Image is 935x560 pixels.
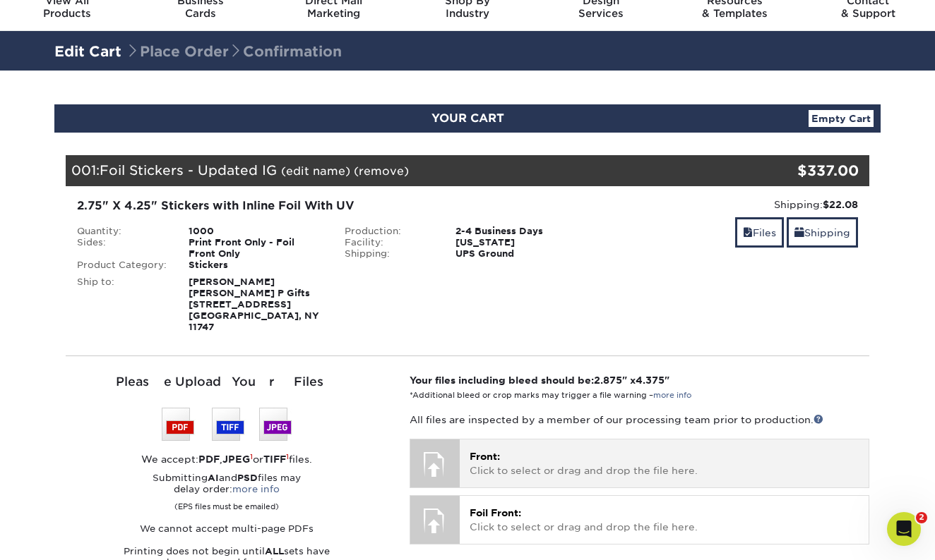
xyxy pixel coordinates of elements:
p: Click to select or drag and drop the file here. [470,506,859,535]
div: Stickers [178,260,334,271]
a: Files [735,217,784,248]
strong: Your files including bleed should be: " x " [410,375,669,386]
small: *Additional bleed or crop marks may trigger a file warning – [410,391,691,400]
div: $337.00 [735,160,859,181]
span: shipping [794,227,804,238]
iframe: Intercom live chat [887,512,921,546]
div: Sides: [66,237,178,260]
a: Shipping [787,217,858,248]
sup: 1 [286,452,289,461]
img: We accept: PSD, TIFF, or JPEG (JPG) [162,408,292,441]
p: Submitting and files may delay order: [66,473,388,512]
div: Facility: [334,237,446,248]
span: 4.375 [636,375,665,386]
span: Foil Front: [470,507,521,518]
p: We cannot accept multi-page PDFs [66,523,388,535]
a: (edit name) [281,164,350,178]
a: (remove) [354,164,409,178]
div: Quantity: [66,226,178,237]
small: (EPS files must be emailed) [174,495,279,512]
strong: PSD [237,473,258,483]
div: Shipping: [334,248,446,260]
sup: 1 [250,452,253,461]
div: UPS Ground [445,248,601,260]
div: 001: [66,155,735,186]
strong: TIFF [263,454,286,465]
div: Please Upload Your Files [66,373,388,391]
strong: [PERSON_NAME] [PERSON_NAME] P Gifts [STREET_ADDRESS] [GEOGRAPHIC_DATA], NY 11747 [189,276,319,332]
p: All files are inspected by a member of our processing team prior to production. [410,413,869,427]
strong: PDF [198,454,220,465]
a: Empty Cart [809,110,874,127]
div: 2-4 Business Days [445,226,601,237]
span: files [743,227,753,238]
span: Place Order Confirmation [126,43,342,60]
div: We accept: , or files. [66,452,388,466]
div: Product Category: [66,260,178,271]
div: 2.75" X 4.25" Stickers with Inline Foil With UV [77,197,590,214]
iframe: Google Customer Reviews [4,517,120,555]
strong: ALL [265,546,284,556]
div: Shipping: [612,197,858,212]
span: 2 [916,512,927,523]
span: Foil Stickers - Updated IG [100,162,277,178]
div: Print Front Only - Foil Front Only [178,237,334,260]
span: Front: [470,451,500,462]
div: 1000 [178,226,334,237]
strong: JPEG [222,454,250,465]
a: more info [653,391,691,400]
strong: AI [208,473,219,483]
div: Production: [334,226,446,237]
p: Click to select or drag and drop the file here. [470,449,859,478]
a: more info [232,484,280,494]
a: Edit Cart [54,43,121,60]
span: 2.875 [594,375,622,386]
div: [US_STATE] [445,237,601,248]
strong: $22.08 [823,199,858,210]
div: Ship to: [66,276,178,333]
span: YOUR CART [431,111,504,125]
